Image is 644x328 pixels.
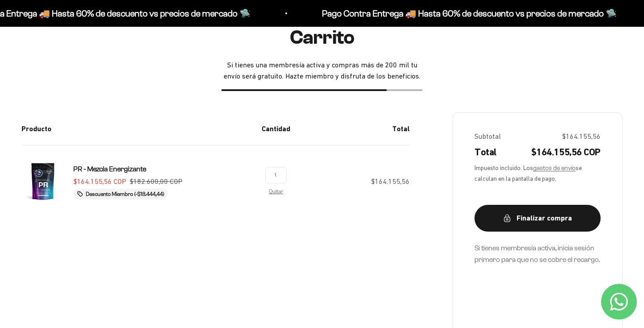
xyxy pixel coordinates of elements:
th: Cantidad [254,112,297,145]
span: Subtotal [475,131,501,142]
compare-at-price: $182.600,00 COP [130,176,182,187]
th: Total [297,112,410,145]
span: Si tienes una membresía activa y compras más de 200 mil tu envío será gratuito. Hazte miembro y d... [221,59,423,82]
th: Producto [21,112,254,145]
span: PR - Mezcla Energizante [73,165,146,173]
p: Pago Contra Entrega 🚚 Hasta 60% de descuento vs precios de mercado 🛸 [322,6,617,21]
button: Finalizar compra [475,205,601,232]
p: Si tienes membresía activa, inicia sesión primero para que no se cobre el recargo. [475,242,601,265]
a: Eliminar PR - Mezcla Energizante [269,188,283,194]
div: Finalizar compra [492,212,583,224]
li: Descuento Miembro (-$18.444,44) [73,189,168,199]
a: gastos de envío [533,165,576,171]
span: Impuesto incluido. Los se calculan en la pantalla de pago. [475,163,601,183]
sale-price: $164.155,56 COP [73,176,126,187]
h1: Carrito [290,27,354,48]
input: Cambiar cantidad [265,167,287,183]
a: PR - Mezcla Energizante [73,163,182,175]
span: $164.155,56 COP [531,145,601,159]
span: Total [475,145,496,159]
td: $164.155,56 [297,145,410,217]
span: $164.155,56 [562,131,601,142]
